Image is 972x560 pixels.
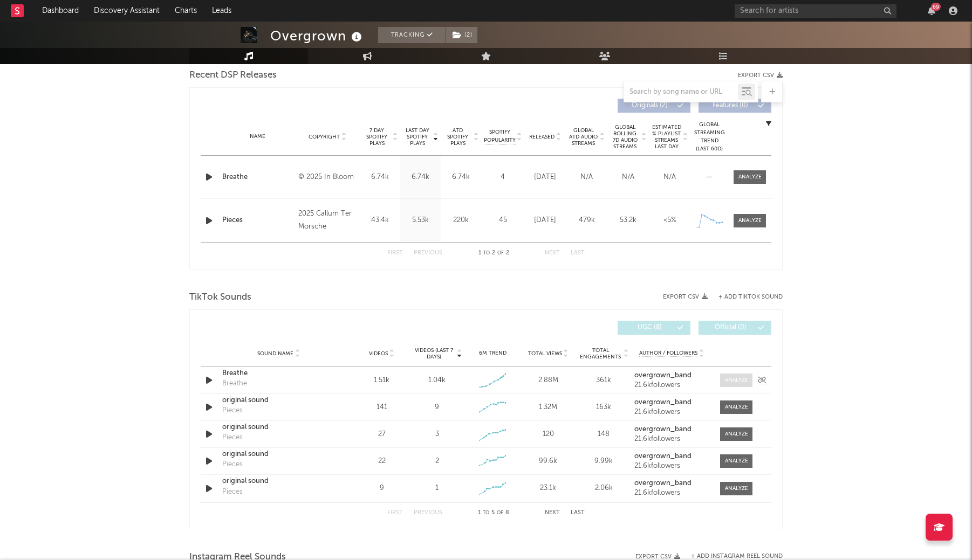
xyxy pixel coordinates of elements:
[523,375,573,386] div: 2.88M
[523,429,573,440] div: 120
[222,368,335,379] a: Breathe
[706,324,755,331] span: Official ( 0 )
[403,127,432,147] span: Last Day Spotify Plays
[369,350,388,357] span: Videos
[652,124,681,150] span: Estimated % Playlist Streams Last Day
[527,172,563,183] div: [DATE]
[443,215,478,226] div: 220k
[652,172,688,183] div: N/A
[257,350,293,357] span: Sound Name
[579,347,622,360] span: Total Engagements
[483,510,489,515] span: to
[691,554,783,559] button: + Add Instagram Reel Sound
[571,510,585,516] button: Last
[357,375,407,386] div: 1.51k
[528,350,562,357] span: Total Views
[634,462,709,470] div: 21.6k followers
[412,347,456,360] span: Videos (last 7 days)
[625,324,674,331] span: UGC ( 8 )
[618,99,690,113] button: Originals(2)
[387,510,403,516] button: First
[222,422,335,433] a: original sound
[222,449,335,460] a: original sound
[484,128,516,144] span: Spotify Popularity
[634,399,692,406] strong: overgrown_band
[435,483,439,494] div: 1
[189,291,251,304] span: TikTok Sounds
[222,215,293,226] a: Pieces
[357,429,407,440] div: 27
[625,102,674,109] span: Originals ( 2 )
[652,215,688,226] div: <5%
[222,487,243,497] div: Pieces
[414,510,442,516] button: Previous
[222,378,247,389] div: Breathe
[446,27,477,43] button: (2)
[931,3,941,11] div: 69
[403,215,438,226] div: 5.53k
[435,429,439,440] div: 3
[545,510,560,516] button: Next
[483,251,490,255] span: to
[708,294,783,300] button: + Add TikTok Sound
[693,121,725,153] div: Global Streaming Trend (Last 60D)
[222,476,335,487] a: original sound
[378,27,446,43] button: Tracking
[497,251,504,255] span: of
[298,171,357,184] div: © 2025 In Bloom
[443,127,472,147] span: ATD Spotify Plays
[222,133,293,141] div: Name
[610,124,640,150] span: Global Rolling 7D Audio Streams
[699,99,771,113] button: Features(0)
[634,426,709,433] a: overgrown_band
[634,399,709,406] a: overgrown_band
[634,453,709,460] a: overgrown_band
[579,456,629,467] div: 9.99k
[569,127,598,147] span: Global ATD Audio Streams
[527,215,563,226] div: [DATE]
[634,426,692,433] strong: overgrown_band
[579,429,629,440] div: 148
[634,480,709,487] a: overgrown_band
[634,489,709,497] div: 21.6k followers
[403,172,438,183] div: 6.74k
[484,215,522,226] div: 45
[718,294,783,300] button: + Add TikTok Sound
[270,27,365,45] div: Overgrown
[497,510,503,515] span: of
[680,554,783,559] div: + Add Instagram Reel Sound
[738,72,783,79] button: Export CSV
[610,215,646,226] div: 53.2k
[634,372,709,379] a: overgrown_band
[571,250,585,256] button: Last
[569,172,605,183] div: N/A
[222,432,243,443] div: Pieces
[523,483,573,494] div: 23.1k
[189,69,277,82] span: Recent DSP Releases
[362,127,391,147] span: 7 Day Spotify Plays
[579,402,629,413] div: 163k
[357,402,407,413] div: 141
[735,4,896,18] input: Search for artists
[618,321,690,335] button: UGC(8)
[443,172,478,183] div: 6.74k
[523,456,573,467] div: 99.6k
[428,375,446,386] div: 1.04k
[699,321,771,335] button: Official(0)
[222,172,293,183] a: Breathe
[298,208,357,233] div: 2025 Callum Ter Morsche
[464,247,523,260] div: 1 2 2
[222,395,335,406] a: original sound
[357,456,407,467] div: 22
[634,409,709,416] div: 21.6k followers
[706,102,755,109] span: Features ( 0 )
[610,172,646,183] div: N/A
[362,215,398,226] div: 43.4k
[523,402,573,413] div: 1.32M
[468,349,518,357] div: 6M Trend
[484,172,522,183] div: 4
